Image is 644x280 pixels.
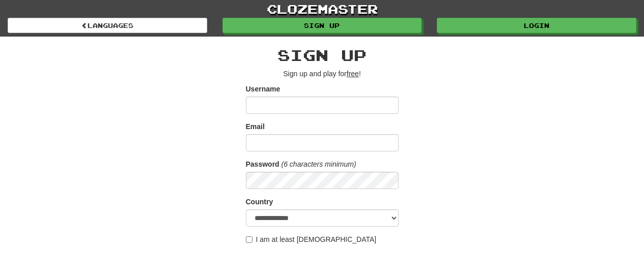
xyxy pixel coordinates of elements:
[246,84,281,94] label: Username
[246,69,399,79] p: Sign up and play for !
[246,47,399,64] h2: Sign up
[246,197,273,207] label: Country
[437,18,636,33] a: Login
[282,160,356,168] em: (6 characters minimum)
[222,18,422,33] a: Sign up
[246,121,265,132] label: Email
[246,159,279,169] label: Password
[246,234,377,244] label: I am at least [DEMOGRAPHIC_DATA]
[246,236,253,243] input: I am at least [DEMOGRAPHIC_DATA]
[347,70,359,78] u: free
[8,18,207,33] a: Languages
